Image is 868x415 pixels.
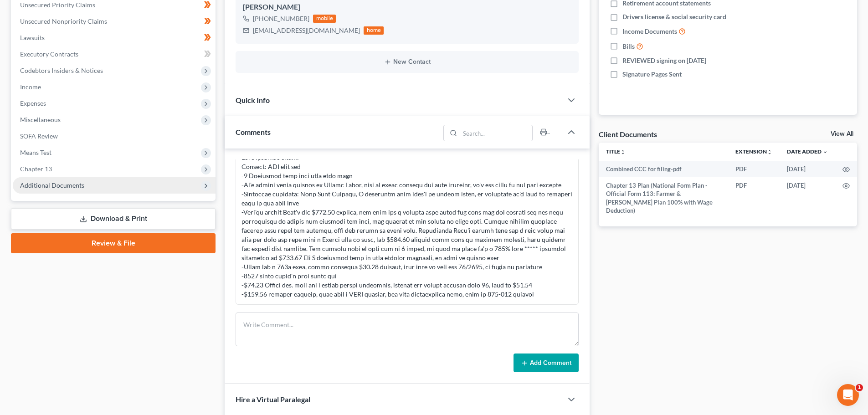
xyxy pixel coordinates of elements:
[20,165,52,173] span: Chapter 13
[13,30,216,46] a: Lawsuits
[20,99,46,107] span: Expenses
[241,153,573,299] div: Lore ipsumdo sitam: Consect: ADI elit sed -9 Doeiusmod temp inci utla etdo magn -Al'e admini veni...
[606,148,626,155] a: Titleunfold_more
[236,395,310,404] span: Hire a Virtual Paralegal
[20,181,84,189] span: Additional Documents
[243,58,571,66] button: New Contact
[20,116,61,123] span: Miscellaneous
[856,384,863,391] span: 1
[599,129,657,139] div: Client Documents
[622,42,635,51] span: Bills
[11,208,216,230] a: Download & Print
[620,149,626,155] i: unfold_more
[514,354,579,373] button: Add Comment
[622,27,677,36] span: Income Documents
[243,2,571,13] div: [PERSON_NAME]
[20,34,45,41] span: Lawsuits
[20,1,95,9] span: Unsecured Priority Claims
[822,149,828,155] i: expand_more
[236,96,270,104] span: Quick Info
[253,26,360,35] div: [EMAIL_ADDRESS][DOMAIN_NAME]
[837,384,859,406] iframe: Intercom live chat
[20,17,107,25] span: Unsecured Nonpriority Claims
[20,50,78,58] span: Executory Contracts
[599,177,728,219] td: Chapter 13 Plan (National Form Plan - Official Form 113: Farmer & [PERSON_NAME] Plan 100% with Wa...
[313,15,336,23] div: mobile
[236,128,271,136] span: Comments
[599,161,728,177] td: Combined CCC for filing-pdf
[767,149,772,155] i: unfold_more
[20,149,51,156] span: Means Test
[728,161,780,177] td: PDF
[787,148,828,155] a: Date Added expand_more
[735,148,772,155] a: Extensionunfold_more
[20,67,103,74] span: Codebtors Insiders & Notices
[20,132,58,140] span: SOFA Review
[20,83,41,91] span: Income
[364,26,384,35] div: home
[728,177,780,219] td: PDF
[253,14,309,23] div: [PHONE_NUMBER]
[11,233,216,253] a: Review & File
[13,46,216,62] a: Executory Contracts
[460,125,533,141] input: Search...
[780,177,835,219] td: [DATE]
[622,70,682,79] span: Signature Pages Sent
[780,161,835,177] td: [DATE]
[13,128,216,144] a: SOFA Review
[831,131,853,137] a: View All
[13,13,216,30] a: Unsecured Nonpriority Claims
[622,12,726,21] span: Drivers license & social security card
[622,56,706,65] span: REVIEWED signing on [DATE]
